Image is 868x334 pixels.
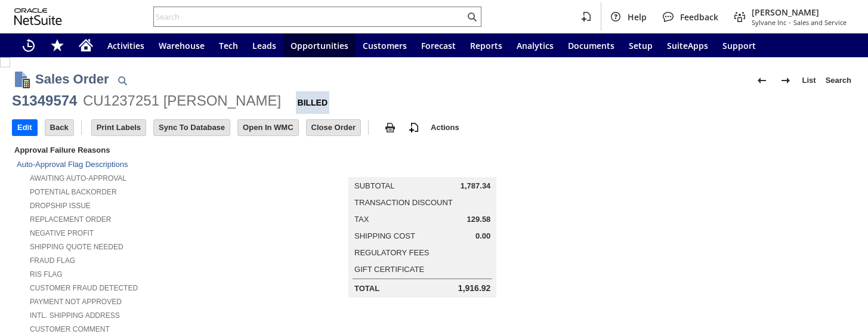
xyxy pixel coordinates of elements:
svg: logo [14,8,62,25]
span: 1,787.34 [461,181,491,191]
div: S1349574 [12,91,77,110]
a: Leads [245,33,283,57]
span: Leads [252,40,276,51]
span: SuiteApps [667,40,708,51]
a: Actions [426,123,464,132]
span: Activities [107,40,144,51]
a: Opportunities [283,33,356,57]
a: Recent Records [14,33,43,57]
span: Warehouse [159,40,205,51]
span: Setup [629,40,653,51]
a: Reports [463,33,509,57]
svg: Search [465,10,479,24]
a: Documents [561,33,622,57]
div: Billed [296,91,330,114]
span: [PERSON_NAME] [752,7,847,18]
a: Shipping Quote Needed [30,243,123,251]
a: Awaiting Auto-Approval [30,174,126,183]
a: SuiteApps [660,33,715,57]
a: Total [354,284,379,293]
div: CU1237251 [PERSON_NAME] [83,91,281,110]
span: Feedback [680,11,718,23]
a: Support [715,33,763,57]
a: Gift Certificate [354,265,424,274]
a: Analytics [509,33,561,57]
span: Support [722,40,756,51]
a: Replacement Order [30,215,111,224]
a: RIS flag [30,270,63,279]
span: Help [628,11,647,23]
a: List [798,71,821,90]
a: Fraud Flag [30,256,75,265]
a: Dropship Issue [30,202,91,210]
img: print.svg [383,120,397,135]
input: Back [45,120,73,135]
img: Quick Find [115,73,129,88]
span: Sylvane Inc [752,18,786,27]
img: add-record.svg [407,120,421,135]
a: Auto-Approval Flag Descriptions [17,160,128,169]
img: Next [779,73,793,88]
a: Customer Comment [30,325,110,333]
a: Tax [354,215,369,224]
span: 0.00 [475,231,490,241]
span: Forecast [421,40,456,51]
a: Search [821,71,856,90]
span: Analytics [517,40,554,51]
span: Customers [363,40,407,51]
span: 1,916.92 [458,283,491,293]
svg: Recent Records [21,38,36,52]
a: Negative Profit [30,229,94,237]
input: Search [154,10,465,24]
a: Customer Fraud Detected [30,284,138,292]
input: Edit [13,120,37,135]
img: Previous [755,73,769,88]
caption: Summary [348,158,496,177]
a: Activities [100,33,152,57]
a: Payment not approved [30,298,122,306]
a: Transaction Discount [354,198,453,207]
a: Forecast [414,33,463,57]
span: Reports [470,40,502,51]
a: Potential Backorder [30,188,117,196]
h1: Sales Order [35,69,109,89]
input: Open In WMC [238,120,298,135]
span: 129.58 [467,215,491,224]
span: - [789,18,791,27]
input: Close Order [307,120,360,135]
a: Customers [356,33,414,57]
a: Warehouse [152,33,212,57]
span: Tech [219,40,238,51]
a: Subtotal [354,181,394,190]
input: Print Labels [92,120,146,135]
div: Shortcuts [43,33,72,57]
a: Home [72,33,100,57]
a: Regulatory Fees [354,248,429,257]
a: Intl. Shipping Address [30,311,120,320]
a: Shipping Cost [354,231,415,240]
a: Tech [212,33,245,57]
span: Documents [568,40,614,51]
svg: Shortcuts [50,38,64,52]
span: Sales and Service [793,18,847,27]
input: Sync To Database [154,120,230,135]
svg: Home [79,38,93,52]
span: Opportunities [291,40,348,51]
a: Setup [622,33,660,57]
div: Approval Failure Reasons [12,143,285,157]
